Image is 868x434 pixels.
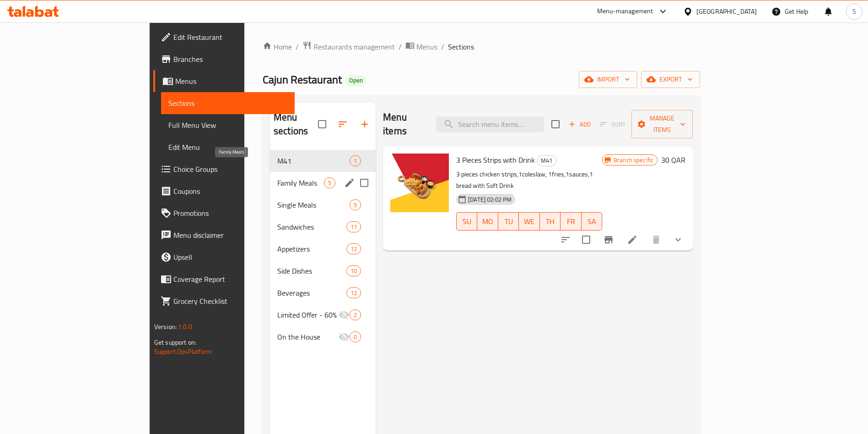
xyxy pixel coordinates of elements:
[173,54,287,65] span: Branches
[598,229,620,251] button: Branch-specific-item
[405,41,437,53] a: Menus
[346,287,361,298] div: items
[270,150,376,172] div: M411
[565,117,594,132] button: Add
[270,172,376,194] div: Family Meals5edit
[347,223,361,231] span: 11
[153,224,295,246] a: Menu disclaimer
[350,155,361,166] div: items
[339,309,350,320] svg: Inactive section
[173,208,287,219] span: Promotions
[154,321,177,333] span: Version:
[544,215,557,228] span: TH
[627,234,638,245] a: Edit menu item
[347,267,361,275] span: 10
[173,296,287,307] span: Grocery Checklist
[274,110,318,138] h2: Menu sections
[173,164,287,175] span: Choice Groups
[154,346,212,357] a: Support.OpsPlatform
[540,212,561,231] button: TH
[277,177,324,188] span: Family Meals
[277,155,350,166] span: M41
[350,157,361,165] span: 1
[277,243,346,254] span: Appetizers
[673,234,684,245] svg: Show Choices
[277,221,346,232] div: Sandwiches
[561,212,581,231] button: FR
[579,71,637,88] button: import
[648,74,693,85] span: export
[339,331,350,342] svg: Inactive section
[332,113,354,135] span: Sort sections
[456,169,602,192] p: 3 pieces chicken strips,1coleslaw, 1fries,1sauces,1 bread with Soft Drink
[456,153,535,167] span: 3 Pieces Strips with Drink
[153,158,295,180] a: Choice Groups
[343,176,356,190] button: edit
[564,215,577,228] span: FR
[477,212,498,231] button: MO
[153,290,295,312] a: Grocery Checklist
[567,119,592,130] span: Add
[161,114,295,136] a: Full Menu View
[441,41,444,52] li: /
[313,41,395,52] span: Restaurants management
[610,156,657,165] span: Branch specific
[277,199,350,210] div: Single Meals
[645,229,667,251] button: delete
[270,146,376,352] nav: Menu sections
[350,311,361,319] span: 2
[153,26,295,48] a: Edit Restaurant
[350,309,361,320] div: items
[324,179,335,187] span: 5
[346,243,361,254] div: items
[537,155,556,166] div: M41
[667,229,689,251] button: show more
[350,201,361,209] span: 5
[696,6,757,16] div: [GEOGRAPHIC_DATA]
[270,326,376,348] div: On the House0
[523,215,536,228] span: WE
[383,110,425,138] h2: Menu items
[175,76,287,87] span: Menus
[537,155,556,166] span: M41
[168,142,287,153] span: Edit Menu
[464,195,515,204] span: [DATE] 02:02 PM
[277,265,346,276] span: Side Dishes
[345,75,367,86] div: Open
[346,265,361,276] div: items
[153,268,295,290] a: Coverage Report
[436,116,544,132] input: search
[641,71,700,88] button: export
[555,229,577,251] button: sort-choices
[270,304,376,326] div: Limited Offer - 60% off2
[168,120,287,131] span: Full Menu View
[277,287,346,298] span: Beverages
[350,331,361,342] div: items
[350,333,361,341] span: 0
[399,41,402,52] li: /
[270,260,376,282] div: Side Dishes10
[173,230,287,241] span: Menu disclaimer
[277,331,339,342] span: On the House
[631,110,693,138] button: Manage items
[586,74,630,85] span: import
[173,274,287,285] span: Coverage Report
[498,212,519,231] button: TU
[346,221,361,232] div: items
[347,289,361,297] span: 12
[390,154,449,212] img: 3 Pieces Strips with Drink
[270,194,376,216] div: Single Meals5
[153,180,295,202] a: Coupons
[460,215,474,228] span: SU
[324,177,335,188] div: items
[416,41,437,52] span: Menus
[502,215,515,228] span: TU
[173,32,287,43] span: Edit Restaurant
[178,321,192,333] span: 1.0.0
[852,6,856,16] span: S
